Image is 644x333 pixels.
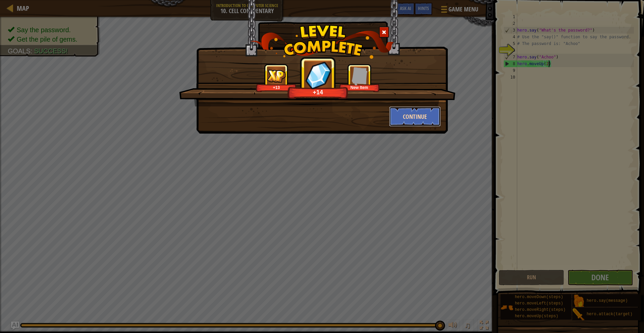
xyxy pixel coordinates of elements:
[250,25,394,59] img: level_complete.png
[257,85,295,90] div: +13
[340,85,378,90] div: New Item
[211,93,423,99] div: Cool Caustic Cauldrons
[350,67,369,85] img: portrait.png
[289,88,346,96] div: +14
[389,106,441,127] button: Continue
[305,61,331,89] img: reward_icon_gems.png
[267,69,286,83] img: reward_icon_xp.png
